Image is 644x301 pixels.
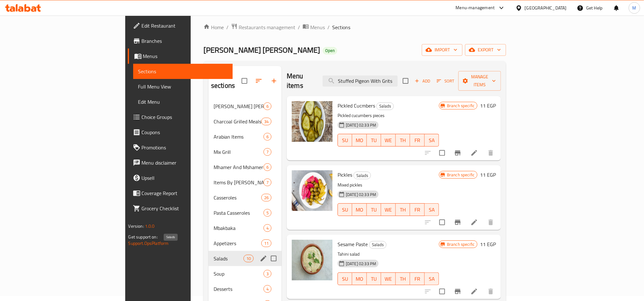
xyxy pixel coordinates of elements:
[427,205,436,214] span: SA
[262,240,271,246] span: 11
[323,47,337,55] div: Open
[433,76,458,86] span: Sort items
[143,52,228,60] span: Menus
[352,203,367,216] button: MO
[214,163,264,171] span: Mhamer And Mshamer Meals
[343,192,379,198] span: [DATE] 02:33 PM
[264,148,271,156] div: items
[292,101,332,142] img: Pickled Cucmbers
[343,261,379,267] span: [DATE] 02:33 PM
[128,109,233,125] a: Choice Groups
[410,272,424,285] button: FR
[381,134,395,147] button: WE
[231,23,295,31] a: Restaurants management
[214,194,261,201] span: Casseroles
[128,49,233,64] a: Menus
[398,205,408,214] span: TH
[138,98,228,106] span: Edit Menu
[251,73,266,88] span: Sort sections
[352,134,367,147] button: MO
[214,224,264,232] span: Mbakbaka
[264,286,271,292] span: 4
[214,102,264,110] span: [PERSON_NAME] [PERSON_NAME] Meals
[128,155,233,170] a: Menu disclaimer
[209,175,282,190] div: Items By [PERSON_NAME]7
[214,179,264,186] span: Items By [PERSON_NAME]
[209,220,282,236] div: Mbakbaka4
[209,114,282,129] div: Charcoal Grilled Meals34
[128,186,233,201] a: Coverage Report
[338,181,439,189] p: Mixed pickles
[483,145,498,160] button: delete
[264,270,271,278] div: items
[239,23,295,31] span: Restaurants management
[414,77,431,85] span: Add
[633,4,636,11] span: M
[367,272,381,285] button: TU
[384,205,393,214] span: WE
[425,203,439,216] button: SA
[209,251,282,266] div: Salads10edit
[450,215,465,230] button: Branch-specific-item
[133,79,233,94] a: Full Menu View
[435,216,449,229] span: Select to update
[264,179,271,186] div: items
[435,146,449,160] span: Select to update
[209,190,282,205] div: Casseroles26
[384,136,393,145] span: WE
[398,274,408,284] span: TH
[138,83,228,90] span: Full Menu View
[369,241,386,248] span: Salads
[209,129,282,144] div: Arabian Items6
[355,274,364,284] span: MO
[214,118,261,125] div: Charcoal Grilled Meals
[243,255,254,262] div: items
[214,133,264,141] div: Arabian Items
[264,210,271,216] span: 5
[427,46,457,54] span: import
[413,274,422,284] span: FR
[264,163,271,171] div: items
[369,241,387,249] div: Salads
[381,203,395,216] button: WE
[470,46,501,54] span: export
[209,144,282,160] div: Mix Grill7
[412,76,433,86] span: Add item
[264,224,271,232] div: items
[396,134,410,147] button: TH
[338,170,352,180] span: Pickles
[427,136,436,145] span: SA
[480,101,496,110] h6: 11 EGP
[458,71,501,91] button: Manage items
[264,102,271,110] div: items
[354,172,371,179] span: Salads
[377,102,394,110] span: Salads
[435,76,456,86] button: Sort
[367,134,381,147] button: TU
[287,71,315,90] h2: Menu items
[353,172,371,179] div: Salads
[470,219,478,226] a: Edit menu item
[435,285,449,298] span: Select to update
[262,119,271,125] span: 34
[480,240,496,249] h6: 11 EGP
[369,136,379,145] span: TU
[261,118,271,125] div: items
[327,23,330,31] li: /
[142,174,228,182] span: Upsell
[145,222,155,230] span: 1.0.0
[142,128,228,136] span: Coupons
[244,256,253,262] span: 10
[214,285,264,293] span: Desserts
[264,180,271,186] span: 7
[128,18,233,33] a: Edit Restaurant
[264,149,271,155] span: 7
[209,281,282,297] div: Desserts4
[437,77,454,85] span: Sort
[292,240,332,280] img: Sesame Paste
[209,236,282,251] div: Appetizers11
[214,239,261,247] span: Appetizers
[142,189,228,197] span: Coverage Report
[525,4,567,11] div: [GEOGRAPHIC_DATA]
